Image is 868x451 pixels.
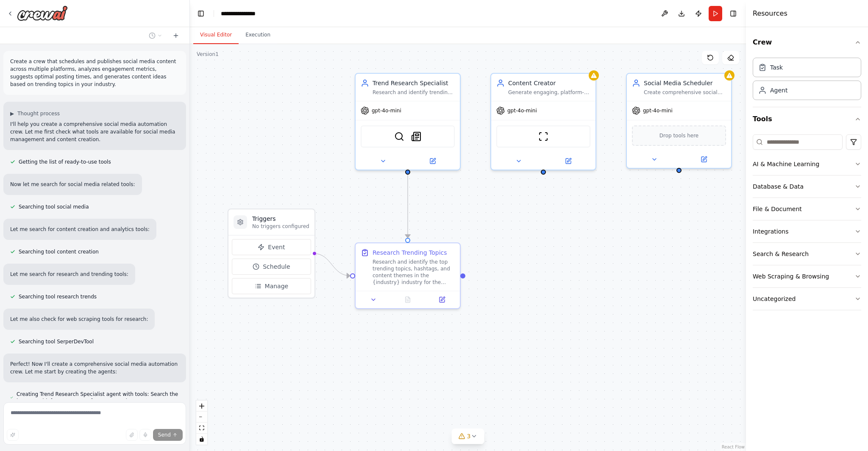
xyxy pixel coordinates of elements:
[644,79,726,87] div: Social Media Scheduler
[507,107,537,114] span: gpt-4o-mini
[373,259,455,286] div: Research and identify the top trending topics, hashtags, and content themes in the {industry} ind...
[263,262,290,271] span: Schedule
[7,429,19,441] button: Improve this prompt
[753,295,796,303] div: Uncategorized
[196,412,207,423] button: zoom out
[232,239,311,255] button: Event
[372,107,401,114] span: gpt-4o-mini
[394,131,404,142] img: SerperDevTool
[753,107,861,131] button: Tools
[409,156,456,166] button: Open in side panel
[753,182,804,191] div: Database & Data
[19,159,111,165] span: Getting the list of ready-to-use tools
[753,288,861,310] button: Uncategorized
[196,423,207,434] button: fit view
[753,8,787,19] h4: Resources
[753,272,829,281] div: Web Scraping & Browsing
[722,445,745,449] a: React Flow attribution
[355,73,461,170] div: Trend Research SpecialistResearch and identify trending topics, hashtags, and content themes in t...
[10,360,179,376] p: Perfect! Now I'll create a comprehensive social media automation crew. Let me start by creating t...
[10,58,179,88] p: Create a crew that schedules and publishes social media content across multiple platforms, analyz...
[145,31,166,41] button: Switch to previous chat
[10,110,14,117] span: ▶
[427,295,456,305] button: Open in side panel
[770,63,783,72] div: Task
[228,209,315,298] div: TriggersNo triggers configuredEventScheduleManage
[139,429,151,441] button: Click to speak your automation idea
[10,181,135,188] p: Now let me search for social media related tools:
[770,86,787,95] div: Agent
[252,214,309,223] h3: Triggers
[753,198,861,220] button: File & Document
[403,175,412,238] g: Edge from 5a889d29-77a6-46ec-b32b-0485f4e2d611 to 5a22a51f-6b9a-4fdb-956f-abcd2546700c
[490,73,596,170] div: Content CreatorGenerate engaging, platform-optimized social media content including posts, captio...
[10,270,128,278] p: Let me search for research and trending tools:
[196,401,207,445] div: React Flow controls
[644,89,726,96] div: Create comprehensive social media posting schedules, determine optimal posting times based on aud...
[753,54,861,107] div: Crew
[126,429,138,441] button: Upload files
[158,432,171,438] span: Send
[753,227,788,236] div: Integrations
[753,220,861,242] button: Integrations
[753,131,861,317] div: Tools
[221,9,264,18] nav: breadcrumb
[232,259,311,275] button: Schedule
[239,26,277,44] button: Execution
[19,248,99,255] span: Searching tool content creation
[753,205,802,213] div: File & Document
[753,31,861,54] button: Crew
[19,338,94,345] span: Searching tool SerperDevTool
[314,249,350,280] g: Edge from triggers to 5a22a51f-6b9a-4fdb-956f-abcd2546700c
[252,223,309,230] p: No triggers configured
[373,79,455,87] div: Trend Research Specialist
[19,203,89,210] span: Searching tool social media
[753,153,861,175] button: AI & Machine Learning
[268,243,285,251] span: Event
[508,79,590,87] div: Content Creator
[196,434,207,445] button: toggle interactivity
[355,242,461,309] div: Research Trending TopicsResearch and identify the top trending topics, hashtags, and content them...
[169,31,183,41] button: Start a new chat
[452,429,484,444] button: 3
[643,107,673,114] span: gpt-4o-mini
[197,51,219,58] div: Version 1
[10,225,150,233] p: Let me search for content creation and analytics tools:
[508,89,590,96] div: Generate engaging, platform-optimized social media content including posts, captions, and hashtag...
[17,6,68,21] img: Logo
[753,160,819,168] div: AI & Machine Learning
[373,248,447,257] div: Research Trending Topics
[373,89,455,96] div: Research and identify trending topics, hashtags, and content themes in the {industry} industry to...
[753,265,861,287] button: Web Scraping & Browsing
[626,73,732,169] div: Social Media SchedulerCreate comprehensive social media posting schedules, determine optimal post...
[10,315,148,323] p: Let me also check for web scraping tools for research:
[232,278,311,294] button: Manage
[390,295,426,305] button: No output available
[411,131,421,142] img: SerplyNewsSearchTool
[467,432,471,440] span: 3
[544,156,592,166] button: Open in side panel
[19,293,97,300] span: Searching tool research trends
[17,110,60,117] span: Thought process
[753,175,861,198] button: Database & Data
[10,110,60,117] button: ▶Thought process
[265,282,289,290] span: Manage
[153,429,183,441] button: Send
[196,401,207,412] button: zoom in
[195,8,207,19] button: Hide left sidebar
[753,250,809,258] div: Search & Research
[753,243,861,265] button: Search & Research
[193,26,239,44] button: Visual Editor
[538,131,548,142] img: ScrapeWebsiteTool
[659,131,699,140] span: Drop tools here
[680,154,728,164] button: Open in side panel
[727,8,739,19] button: Hide right sidebar
[17,391,179,404] span: Creating Trend Research Specialist agent with tools: Search the internet with [PERSON_NAME], News...
[10,120,179,143] p: I'll help you create a comprehensive social media automation crew. Let me first check what tools ...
